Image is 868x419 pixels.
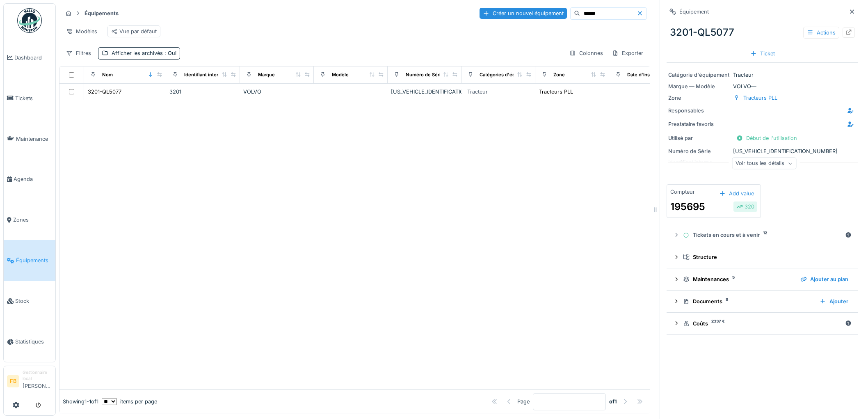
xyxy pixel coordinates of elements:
div: Catégorie d'équipement [668,71,730,79]
div: 3201-QL5077 [88,88,121,96]
div: Ticket [747,48,778,59]
summary: Tickets en cours et à venir12 [670,228,855,243]
div: Marque — Modèle [668,82,730,90]
div: Documents [683,298,813,305]
div: Tracteurs PLL [539,88,573,96]
div: Responsables [668,107,730,114]
div: Nom [102,71,113,78]
div: Marque [258,71,275,78]
div: Ajouter au plan [797,274,852,285]
div: Compteur [670,188,695,196]
div: Showing 1 - 1 of 1 [63,398,98,405]
div: Numéro de Série [406,71,443,78]
div: Zone [668,94,730,102]
div: 195695 [670,199,705,214]
div: Modèle [332,71,349,78]
span: Équipements [16,256,52,264]
img: Badge_color-CXgf-gQk.svg [17,8,42,33]
div: Équipement [679,8,709,16]
li: FB [7,375,19,387]
div: items per page [102,398,157,405]
span: Dashboard [14,54,52,62]
a: Stock [4,281,55,321]
div: Exporter [608,47,647,59]
summary: Maintenances5Ajouter au plan [670,272,855,287]
a: Zones [4,200,55,240]
div: Colonnes [566,47,607,59]
div: Tracteurs PLL [743,94,777,102]
div: [US_VEHICLE_IDENTIFICATION_NUMBER] [391,88,458,96]
span: Statistiques [15,338,52,346]
span: Tickets [15,94,52,102]
div: Coûts [683,320,842,327]
div: Catégories d'équipement [480,71,537,78]
div: Structure [683,253,848,261]
div: Créer un nouvel équipement [480,8,567,19]
a: FB Gestionnaire local[PERSON_NAME] [7,369,52,395]
div: Tickets en cours et à venir [683,231,842,239]
span: Maintenance [16,135,52,143]
div: Filtres [62,47,95,59]
summary: Structure [670,250,855,265]
div: Ajouter [816,296,852,307]
span: Agenda [14,175,52,183]
div: Tracteur [467,88,488,96]
a: Dashboard [4,37,55,78]
div: Début de l'utilisation [733,133,800,144]
a: Tickets [4,78,55,119]
div: [US_VEHICLE_IDENTIFICATION_NUMBER] [668,147,857,155]
span: Zones [13,216,52,224]
div: Voir tous les détails [732,158,796,169]
div: Tracteur [668,71,857,79]
div: Gestionnaire local [23,369,52,382]
li: [PERSON_NAME] [23,369,52,393]
div: Modèles [62,25,101,37]
a: Équipements [4,240,55,281]
div: Utilisé par [668,134,730,142]
div: Prestataire favoris [668,120,730,128]
div: Actions [803,27,839,39]
div: VOLVO — [668,82,857,90]
a: Maintenance [4,119,55,159]
div: 320 [736,203,754,211]
div: 3201 [169,88,237,96]
summary: Coûts2337 € [670,316,855,331]
div: Date d'Installation [627,71,667,78]
div: Maintenances [683,275,794,283]
div: Vue par défaut [111,27,157,35]
strong: Équipements [81,9,122,17]
a: Statistiques [4,321,55,362]
div: Zone [553,71,565,78]
summary: Documents8Ajouter [670,294,855,309]
strong: of 1 [609,398,617,405]
span: Stock [15,297,52,305]
div: Page [517,398,530,405]
div: Identifiant interne [184,71,224,78]
div: Afficher les archivés [112,49,176,57]
span: : Oui [163,50,176,56]
div: 3201-QL5077 [667,22,858,43]
a: Agenda [4,159,55,200]
div: VOLVO [243,88,311,96]
div: Add value [716,188,757,199]
div: Numéro de Série [668,147,730,155]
